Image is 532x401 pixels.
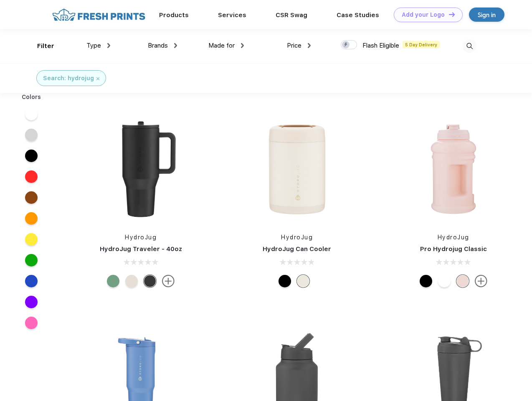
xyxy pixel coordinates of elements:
a: HydroJug [125,234,157,241]
div: Colors [15,93,48,102]
div: Cream [125,275,138,287]
img: filter_cancel.svg [96,77,99,80]
div: Add your Logo [402,11,445,18]
img: desktop_search.svg [463,39,476,53]
a: HydroJug Traveler - 40oz [100,245,182,253]
div: Pink Sand [456,275,469,287]
a: HydroJug Can Cooler [263,245,331,253]
a: Products [159,11,189,19]
img: func=resize&h=266 [85,114,196,225]
img: dropdown.png [308,43,311,48]
div: Cream [297,275,309,287]
img: DT [449,12,455,17]
img: func=resize&h=266 [241,114,352,225]
a: HydroJug [281,234,313,241]
div: Sign in [478,10,496,20]
a: Pro Hydrojug Classic [420,245,487,253]
div: Filter [37,41,54,51]
img: fo%20logo%202.webp [50,8,148,22]
a: HydroJug [438,234,469,241]
span: Type [86,42,101,49]
a: Sign in [469,8,504,22]
img: more.svg [162,275,175,287]
img: more.svg [475,275,487,287]
img: func=resize&h=266 [398,114,509,225]
span: Made for [208,42,235,49]
div: Black [420,275,432,287]
span: Flash Eligible [362,42,399,49]
img: dropdown.png [107,43,110,48]
div: Search: hydrojug [43,74,94,83]
span: 5 Day Delivery [403,41,440,48]
div: Black [279,275,291,287]
img: dropdown.png [241,43,244,48]
div: Black [144,275,156,287]
img: dropdown.png [174,43,177,48]
div: White [438,275,451,287]
div: Sage [107,275,119,287]
span: Brands [148,42,168,49]
span: Price [287,42,301,49]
